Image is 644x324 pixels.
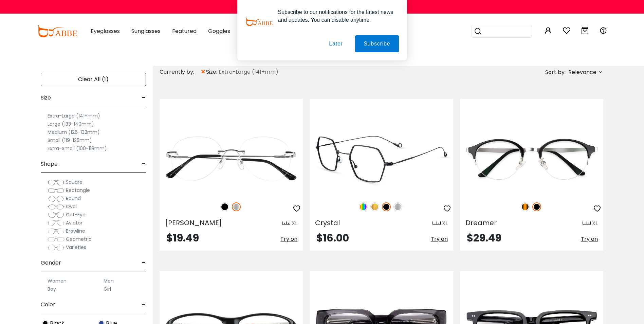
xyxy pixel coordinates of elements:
[48,236,65,243] img: Geometric.png
[66,187,90,194] span: Rectangle
[142,90,146,106] span: -
[142,255,146,271] span: -
[467,231,501,245] span: $29.49
[142,156,146,172] span: -
[66,236,92,242] span: Geometric
[370,202,379,211] img: Gold
[282,221,290,226] img: size ruler
[41,296,55,313] span: Color
[165,218,222,228] span: [PERSON_NAME]
[66,219,82,226] span: Aviator
[292,219,297,228] div: XL
[66,211,86,218] span: Cat-Eye
[48,112,100,120] label: Extra-Large (141+mm)
[545,68,566,76] span: Sort by:
[431,233,448,245] button: Try on
[66,228,85,234] span: Browline
[104,285,111,293] label: Girl
[273,8,399,24] div: Subscribe to our notifications for the latest news and updates. You can disable anytime.
[41,90,51,106] span: Size
[48,120,94,128] label: Large (133-140mm)
[160,123,303,195] img: Silver Paul - Metal ,Adjust Nose Pads
[66,244,86,251] span: Varieties
[431,235,448,243] span: Try on
[532,202,541,211] img: Black
[206,68,219,76] span: size:
[48,285,56,293] label: Boy
[232,202,241,211] img: Silver
[41,73,146,86] div: Clear All (1)
[310,123,453,195] img: Gold Crystal - Metal ,Adjust Nose Pads
[48,136,92,144] label: Small (119-125mm)
[48,144,107,152] label: Extra-Small (100-118mm)
[66,203,77,210] span: Oval
[160,66,200,78] div: Currently by:
[166,231,199,245] span: $19.49
[320,35,351,52] button: Later
[521,202,530,211] img: Tortoise
[48,187,65,194] img: Rectangle.png
[41,156,58,172] span: Shape
[41,255,61,271] span: Gender
[48,195,65,202] img: Round.png
[48,212,65,218] img: Cat-Eye.png
[200,66,206,78] span: ×
[433,221,441,226] img: size ruler
[460,123,603,195] img: Black Dreamer - Metal ,Adjust Nose Pads
[316,231,349,245] span: $16.00
[280,233,297,245] button: Try on
[48,277,67,285] label: Women
[583,221,591,226] img: size ruler
[48,203,65,210] img: Oval.png
[359,202,368,211] img: Multicolor
[568,66,596,78] span: Relevance
[315,218,340,228] span: Crystal
[219,68,278,76] span: Extra-Large (141+mm)
[280,235,297,243] span: Try on
[442,219,448,228] div: XL
[48,179,65,186] img: Square.png
[581,235,598,243] span: Try on
[393,202,402,211] img: Silver
[48,244,65,251] img: Varieties.png
[465,218,497,228] span: Dreamer
[245,8,273,35] img: notification icon
[220,202,229,211] img: Black
[355,35,399,52] button: Subscribe
[66,179,82,185] span: Square
[142,296,146,313] span: -
[48,128,100,136] label: Medium (126-132mm)
[581,233,598,245] button: Try on
[592,219,598,228] div: XL
[66,195,81,202] span: Round
[48,220,65,227] img: Aviator.png
[382,202,391,211] img: Black
[104,277,114,285] label: Men
[48,228,65,235] img: Browline.png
